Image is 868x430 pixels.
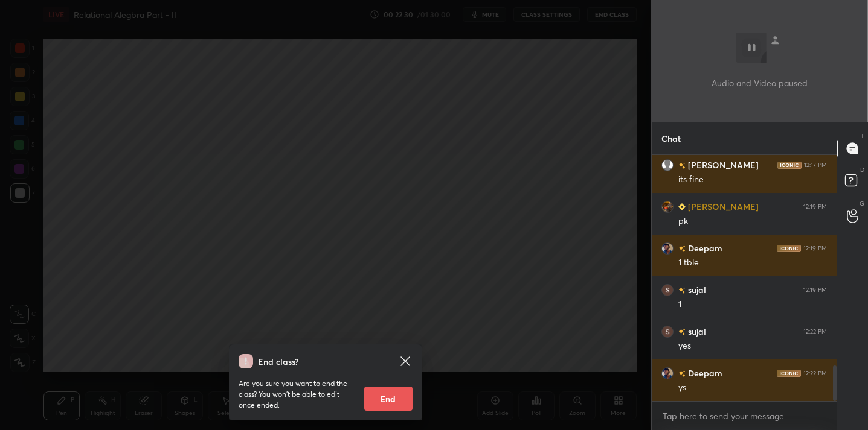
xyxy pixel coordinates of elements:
p: G [860,199,864,208]
img: AGNmyxbl1h2DUIdLxEnnv_sAT06yYN7VFU2k3meRoE4v=s96-c [661,326,674,338]
img: 3 [661,367,674,379]
div: pk [678,215,827,227]
p: Chat [652,122,690,154]
div: 12:22 PM [803,328,827,335]
div: 12:19 PM [803,245,827,252]
img: AGNmyxbl1h2DUIdLxEnnv_sAT06yYN7VFU2k3meRoE4v=s96-c [661,284,674,296]
img: no-rating-badge.077c3623.svg [678,370,686,377]
img: iconic-dark.1390631f.png [777,162,802,169]
div: 12:17 PM [804,162,827,169]
div: 1 tble [678,257,827,269]
div: 12:22 PM [803,370,827,377]
h6: Deepam [686,242,722,255]
img: iconic-dark.1390631f.png [777,370,801,377]
h6: [PERSON_NAME] [686,200,759,213]
h6: sujal [686,325,706,338]
img: 3 [661,242,674,255]
p: T [861,131,864,141]
img: Learner_Badge_beginner_1_8b307cf2a0.svg [678,203,686,210]
img: no-rating-badge.077c3623.svg [678,287,686,294]
div: yes [678,340,827,352]
div: ys [678,382,827,394]
img: default.png [661,159,674,171]
p: Audio and Video paused [712,77,808,89]
img: no-rating-badge.077c3623.svg [678,329,686,335]
div: 1 [678,299,827,311]
p: D [860,165,864,174]
img: no-rating-badge.077c3623.svg [678,162,686,169]
div: 12:19 PM [803,203,827,210]
div: 12:19 PM [803,286,827,294]
h6: sujal [686,283,706,296]
h6: Deepam [686,367,722,379]
h4: End class? [258,355,298,368]
img: b221652327324147ad82fef7c20f66ad.jpg [661,201,674,213]
p: Are you sure you want to end the class? You won’t be able to edit once ended. [239,378,355,411]
button: End [364,387,413,411]
h6: [PERSON_NAME] [686,159,759,171]
img: no-rating-badge.077c3623.svg [678,245,686,252]
img: iconic-dark.1390631f.png [777,245,801,252]
div: its fine [678,174,827,186]
div: grid [652,155,837,401]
